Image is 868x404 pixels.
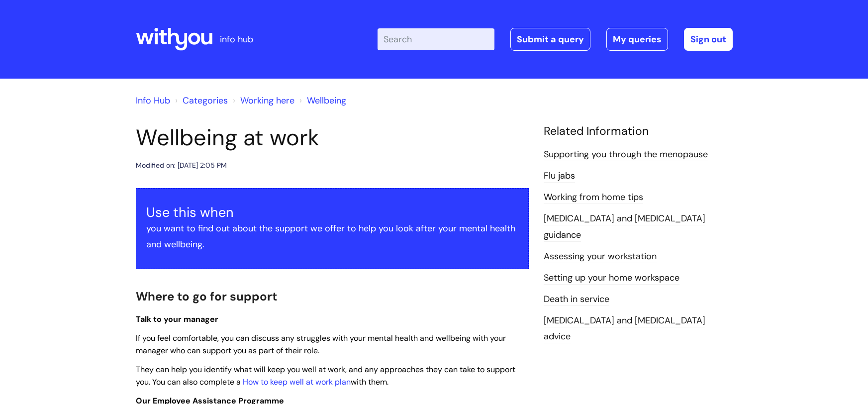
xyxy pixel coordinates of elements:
a: Info Hub [136,95,170,106]
h3: Use this when [146,204,518,220]
span: They can help you identify what will keep you well at work, and any approaches they can take to s... [136,364,515,387]
div: Modified on: [DATE] 2:05 PM [136,159,227,172]
a: Sign out [684,28,733,51]
span: with them. [351,377,388,387]
a: Categories [183,95,228,106]
a: [MEDICAL_DATA] and [MEDICAL_DATA] guidance [544,212,705,241]
span: Where to go for support [136,289,277,304]
span: If you feel comfortable, you can discuss any struggles with your mental health and wellbeing with... [136,333,506,356]
a: Setting up your home workspace [544,272,679,285]
div: | - [378,28,733,51]
p: info hub [220,31,253,47]
a: Submit a query [510,28,590,51]
h4: Related Information [544,124,733,138]
span: Talk to your manager [136,314,218,324]
a: How to keep well at work plan [243,377,351,387]
li: Working here [230,93,294,108]
li: Wellbeing [297,93,346,108]
a: Death in service [544,293,609,306]
a: Supporting you through the menopause [544,148,708,161]
a: Flu jabs [544,170,575,183]
a: Assessing your workstation [544,250,657,263]
a: [MEDICAL_DATA] and [MEDICAL_DATA] advice [544,314,705,343]
a: My queries [606,28,668,51]
a: Wellbeing [307,95,346,106]
li: Solution home [173,93,228,108]
input: Search [378,28,494,50]
h1: Wellbeing at work [136,124,529,151]
a: Working from home tips [544,191,643,204]
a: Working here [240,95,294,106]
p: you want to find out about the support we offer to help you look after your mental health and wel... [146,220,518,253]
